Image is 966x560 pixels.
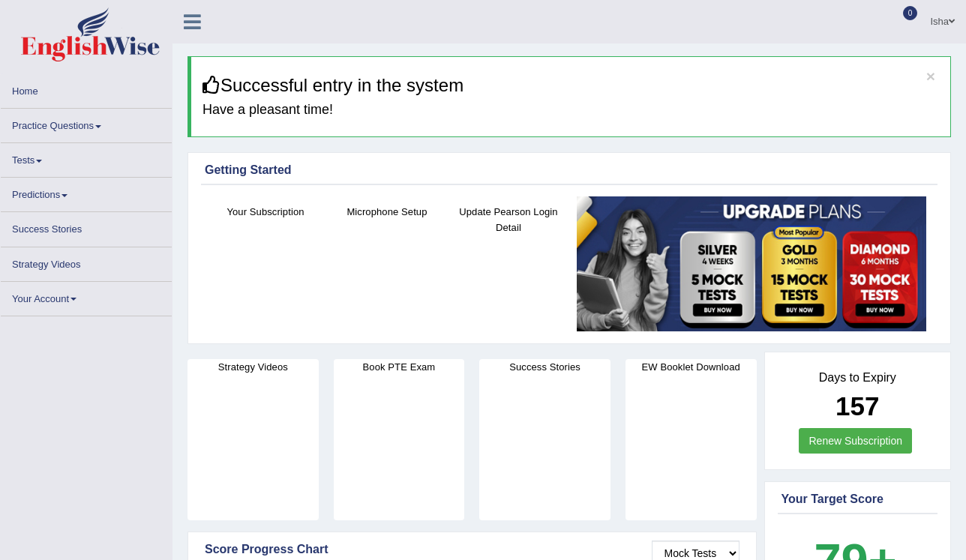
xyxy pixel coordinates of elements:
h3: Successful entry in the system [202,76,939,95]
h4: Your Subscription [212,204,319,220]
h4: Book PTE Exam [334,359,465,375]
h4: Success Stories [479,359,610,375]
button: × [926,68,935,84]
a: Success Stories [1,212,172,241]
div: Score Progress Chart [205,541,739,559]
img: small5.jpg [577,196,926,331]
h4: Strategy Videos [187,359,319,375]
h4: Have a pleasant time! [202,103,939,118]
b: 157 [835,391,879,421]
div: Your Target Score [781,490,934,508]
a: Home [1,74,172,103]
a: Practice Questions [1,109,172,138]
div: Getting Started [205,161,934,179]
a: Renew Subscription [799,428,912,454]
h4: EW Booklet Download [625,359,757,375]
h4: Days to Expiry [781,371,934,385]
a: Tests [1,143,172,172]
a: Strategy Videos [1,247,172,277]
span: 0 [903,6,918,20]
h4: Update Pearson Login Detail [455,204,562,235]
a: Predictions [1,178,172,207]
h4: Microphone Setup [334,204,440,220]
a: Your Account [1,282,172,311]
